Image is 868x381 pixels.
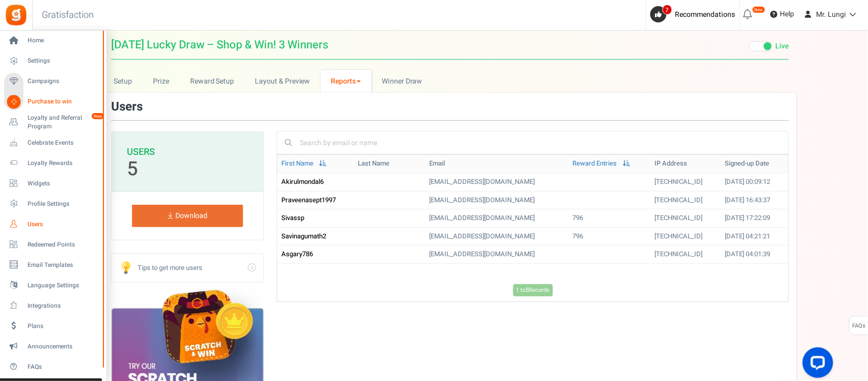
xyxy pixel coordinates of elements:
span: [DATE] Lucky Draw – Shop & Win! 3 Winners [111,39,328,50]
th: Last Name [354,155,425,173]
span: Purchase to win [28,97,99,106]
td: 796 [569,227,650,246]
a: Plans [4,317,102,335]
span: Redeemed Points [28,240,99,249]
a: Email Templates [4,256,102,274]
span: Live [776,41,789,51]
td: [DATE] 17:22:09 [721,209,788,228]
a: Reward Entries [573,159,617,169]
a: Download [132,205,243,227]
a: Prize [143,70,180,93]
h3: Gratisfaction [31,5,105,25]
a: Widgets [4,175,102,192]
h3: Users [111,100,143,114]
td: [EMAIL_ADDRESS][DOMAIN_NAME] [426,246,569,264]
span: Help [778,9,795,19]
span: akirulmondal6 [281,177,324,186]
span: FAQs [28,363,99,371]
td: [DATE] 00:09:12 [721,173,788,191]
em: New [91,113,104,120]
a: Language Settings [4,277,102,294]
span: Announcements [28,342,99,351]
span: Email Templates [28,261,99,269]
a: Profile Settings [4,195,102,212]
span: Recommendations [675,9,735,20]
input: Search by email or name [297,134,781,151]
td: [TECHNICAL_ID] [650,246,721,264]
td: [TECHNICAL_ID] [650,209,721,228]
a: Reward Setup [180,70,245,93]
a: 7 Recommendations [650,6,740,22]
a: Loyalty and Referral Program New [4,114,102,131]
a: Loyalty Rewards [4,154,102,172]
a: Announcements [4,338,102,355]
th: Signed-up Date [721,155,788,173]
a: Setup [103,70,143,93]
td: [TECHNICAL_ID] [650,227,721,246]
a: Users [4,215,102,233]
a: Redeemed Points [4,236,102,253]
td: [TECHNICAL_ID] [650,191,721,209]
a: FAQs [4,358,102,375]
a: Integrations [4,297,102,314]
span: savinagumath2 [281,231,326,241]
a: First Name [281,159,313,169]
td: 796 [569,209,650,228]
span: Loyalty Rewards [28,159,99,168]
a: Go [112,254,264,282]
td: [EMAIL_ADDRESS][DOMAIN_NAME] [426,173,569,191]
a: Celebrate Events [4,134,102,151]
td: [DATE] 04:21:21 [721,227,788,246]
td: [DATE] 16:43:37 [721,191,788,209]
th: IP Address [650,155,721,173]
span: Profile Settings [28,200,99,208]
span: Loyalty and Referral Program [28,114,102,131]
td: [EMAIL_ADDRESS][DOMAIN_NAME] [426,191,569,209]
span: Celebrate Events [28,139,99,147]
td: [TECHNICAL_ID] [650,173,721,191]
a: Help [767,6,799,22]
a: Layout & Preview [245,70,321,93]
span: sivassp [281,213,304,223]
em: New [752,6,766,13]
span: FAQs [852,316,866,336]
span: Settings [28,57,99,65]
p: 5 [127,159,138,179]
span: Home [28,36,99,45]
td: [EMAIL_ADDRESS][DOMAIN_NAME] [426,209,569,228]
h3: Users [127,147,248,157]
td: [DATE] 04:01:39 [721,246,788,264]
span: Language Settings [28,281,99,290]
a: Home [4,32,102,49]
span: Integrations [28,302,99,310]
span: Campaigns [28,77,99,86]
td: [EMAIL_ADDRESS][DOMAIN_NAME] [426,227,569,246]
a: Campaigns [4,73,102,90]
span: asgary786 [281,249,313,259]
span: Winner Draw [382,76,422,87]
span: Mr. Lungi [817,9,847,20]
a: Purchase to win [4,93,102,111]
span: 7 [663,5,672,15]
img: Gratisfaction [5,4,28,26]
a: Settings [4,52,102,70]
a: Reports [321,70,372,93]
span: Users [28,220,99,229]
span: Plans [28,322,99,331]
th: Email [426,155,569,173]
span: praveenasept1997 [281,195,336,205]
span: Widgets [28,179,99,188]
